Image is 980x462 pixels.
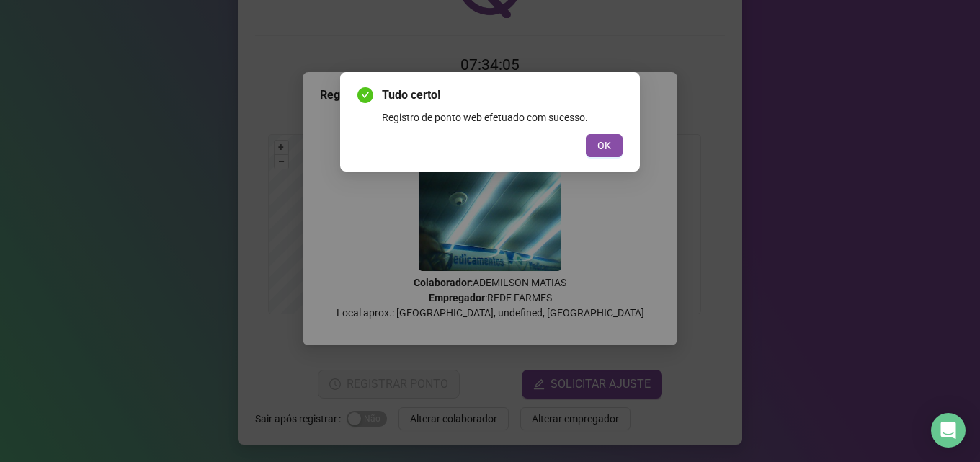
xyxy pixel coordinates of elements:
[382,110,623,125] div: Registro de ponto web efetuado com sucesso.
[597,138,611,154] span: OK
[931,413,966,448] div: Open Intercom Messenger
[357,87,373,103] span: check-circle
[586,134,623,157] button: OK
[382,86,623,104] span: Tudo certo!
